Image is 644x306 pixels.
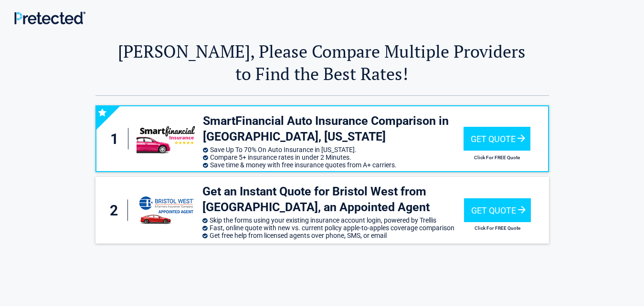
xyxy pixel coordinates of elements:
[105,200,128,221] div: 2
[203,161,464,169] li: Save time & money with free insurance quotes from A+ carriers.
[464,155,530,160] h2: Click For FREE Quote
[203,146,464,153] li: Save Up To 70% On Auto Insurance in [US_STATE].
[95,40,549,85] h2: [PERSON_NAME], Please Compare Multiple Providers to Find the Best Rates!
[202,224,464,232] li: Fast, online quote with new vs. current policy apple-to-apples coverage comparison
[203,113,464,144] h3: SmartFinancial Auto Insurance Comparison in [GEOGRAPHIC_DATA], [US_STATE]
[464,198,531,222] div: Get Quote
[202,232,464,239] li: Get free help from licensed agents over phone, SMS, or email
[14,11,85,24] img: Main Logo
[106,128,129,150] div: 1
[464,127,530,151] div: Get Quote
[138,194,195,226] img: savvy's logo
[464,225,531,231] h2: Click For FREE Quote
[202,184,464,215] h3: Get an Instant Quote for Bristol West from [GEOGRAPHIC_DATA], an Appointed Agent
[203,153,464,161] li: Compare 5+ insurance rates in under 2 Minutes.
[137,124,198,153] img: smartfinancial's logo
[202,216,464,224] li: Skip the forms using your existing insurance account login, powered by Trellis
